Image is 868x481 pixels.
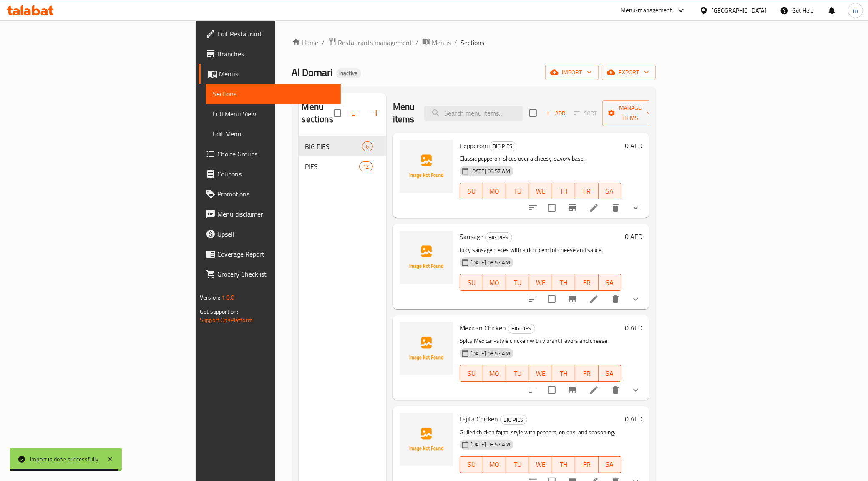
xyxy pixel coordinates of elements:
[575,274,598,291] button: FR
[217,209,334,219] span: Menu disclaimer
[579,185,595,197] span: FR
[400,231,453,284] img: Sausage
[529,365,552,382] button: WE
[329,104,346,122] span: Select all sections
[463,277,480,289] span: SU
[328,37,413,48] a: Restaurants management
[217,189,334,199] span: Promotions
[533,185,549,197] span: WE
[562,380,582,400] button: Branch-specific-item
[533,277,549,289] span: WE
[599,274,621,291] button: SA
[552,183,575,199] button: TH
[486,277,503,289] span: MO
[529,274,552,291] button: WE
[400,413,453,466] img: Fajita Chicken
[569,107,602,120] span: Select section first
[213,109,334,119] span: Full Menu View
[544,108,566,118] span: Add
[485,232,512,242] div: BIG PIES
[625,231,642,242] h6: 0 AED
[199,184,341,204] a: Promotions
[599,183,621,199] button: SA
[712,6,767,15] div: [GEOGRAPHIC_DATA]
[217,49,334,59] span: Branches
[556,185,572,197] span: TH
[625,322,642,334] h6: 0 AED
[206,124,341,144] a: Edit Menu
[523,380,543,400] button: sort-choices
[486,185,503,197] span: MO
[575,456,598,473] button: FR
[217,149,334,159] span: Choice Groups
[217,249,334,259] span: Coverage Report
[483,274,506,291] button: MO
[483,456,506,473] button: MO
[606,198,626,218] button: delete
[206,104,341,124] a: Full Menu View
[556,458,572,471] span: TH
[460,456,483,473] button: SU
[562,289,582,309] button: Branch-specific-item
[359,161,372,171] div: items
[400,140,453,193] img: Pepperoni
[533,368,549,380] span: WE
[509,458,526,471] span: TU
[362,143,372,151] span: 6
[626,198,646,218] button: show more
[460,336,621,346] p: Spicy Mexican-style chicken with vibrant flavors and cheese.
[506,274,529,291] button: TU
[463,458,480,471] span: SU
[579,368,595,380] span: FR
[460,322,506,334] span: Mexican Chicken
[460,365,483,382] button: SU
[213,129,334,139] span: Edit Menu
[299,156,386,176] div: PIES12
[199,264,341,284] a: Grocery Checklist
[523,198,543,218] button: sort-choices
[509,368,526,380] span: TU
[529,183,552,199] button: WE
[346,103,366,123] span: Sort sections
[631,294,641,304] svg: Show Choices
[489,141,516,151] div: BIG PIES
[400,322,453,375] img: Mexican Chicken
[621,5,672,15] div: Menu-management
[199,44,341,64] a: Branches
[631,385,641,395] svg: Show Choices
[217,269,334,279] span: Grocery Checklist
[626,289,646,309] button: show more
[509,185,526,197] span: TU
[460,427,621,438] p: Grilled chicken fajita-style with peppers, onions, and seasoning.
[199,244,341,264] a: Coverage Report
[589,203,599,213] a: Edit menu item
[599,365,621,382] button: SA
[500,415,527,425] div: BIG PIES
[299,133,386,180] nav: Menu sections
[602,458,618,471] span: SA
[200,306,238,317] span: Get support on:
[523,289,543,309] button: sort-choices
[486,233,512,242] span: BIG PIES
[362,141,372,151] div: items
[533,458,549,471] span: WE
[455,38,458,48] li: /
[589,385,599,395] a: Edit menu item
[609,103,652,123] span: Manage items
[336,68,361,78] div: Inactive
[424,106,523,121] input: search
[631,203,641,213] svg: Show Choices
[217,229,334,239] span: Upsell
[460,413,498,425] span: Fajita Chicken
[606,289,626,309] button: delete
[305,141,362,151] span: BIG PIES
[305,161,360,171] span: PIES
[200,292,220,303] span: Version:
[589,294,599,304] a: Edit menu item
[552,274,575,291] button: TH
[625,140,642,151] h6: 0 AED
[467,441,513,448] span: [DATE] 08:57 AM
[524,104,542,122] span: Select section
[460,139,488,152] span: Pepperoni
[501,415,527,425] span: BIG PIES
